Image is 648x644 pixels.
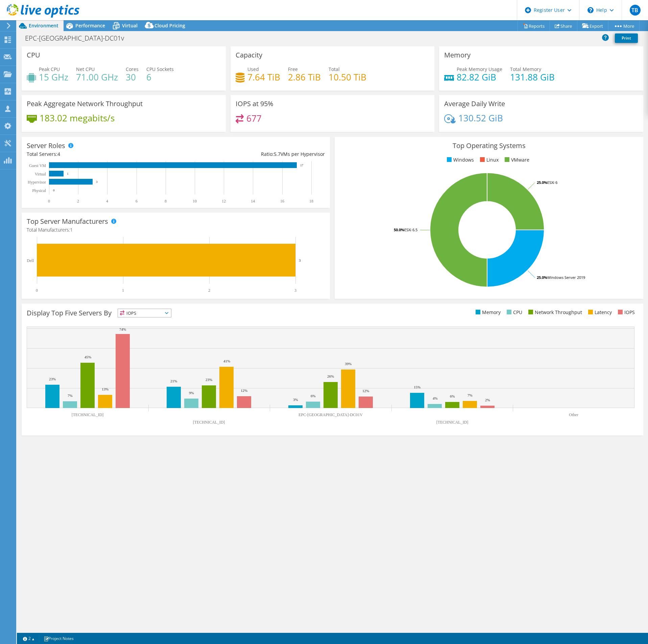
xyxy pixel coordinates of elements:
text: 12% [241,388,247,392]
text: 41% [223,359,230,363]
tspan: 50.0% [394,227,404,232]
text: 3 [96,180,98,184]
span: IOPS [118,309,171,317]
text: [TECHNICAL_ID] [436,420,469,425]
span: 4 [57,151,60,157]
span: Used [247,66,259,72]
span: Total [329,66,340,72]
text: 12% [362,389,369,393]
li: Windows [445,156,474,164]
h3: Server Roles [27,142,65,149]
h4: 2.86 TiB [288,73,321,81]
text: 23% [49,377,56,381]
tspan: 25.0% [537,275,547,280]
li: IOPS [616,309,635,316]
h3: IOPS at 95% [236,100,273,108]
div: Total Servers: [27,150,176,158]
text: 3% [293,398,298,402]
text: 1 [67,172,69,175]
text: 23% [206,378,212,382]
tspan: ESXi 6.5 [404,227,417,232]
span: Peak CPU [39,66,60,72]
a: Reports [518,21,550,31]
text: 3 [294,288,296,293]
text: 2 [77,199,79,204]
li: Memory [474,309,501,316]
h4: 71.00 GHz [76,73,118,81]
span: Virtual [122,22,138,29]
text: [TECHNICAL_ID] [193,420,225,425]
text: 3 [299,258,301,262]
text: 45% [85,355,91,359]
h3: Average Daily Write [444,100,505,108]
h3: Memory [444,51,471,59]
text: 10 [193,199,197,204]
h4: 82.82 GiB [457,73,502,81]
text: 26% [327,374,334,378]
tspan: Windows Server 2019 [547,275,585,280]
text: 16 [280,199,284,204]
a: 2 [18,634,39,643]
li: CPU [505,309,522,316]
h4: 30 [126,73,139,81]
h4: 6 [146,73,174,81]
h3: Peak Aggregate Network Throughput [27,100,143,108]
text: 1 [122,288,124,293]
text: Hypervisor [28,180,46,185]
text: [TECHNICAL_ID] [72,412,104,417]
h4: 677 [246,115,262,122]
text: 4% [433,396,438,400]
a: More [608,21,640,31]
text: 12 [222,199,226,204]
tspan: ESXi 6 [547,180,557,185]
text: EPC-[GEOGRAPHIC_DATA]-DC01V [298,412,363,417]
text: Guest VM [29,163,46,168]
h4: 130.52 GiB [458,114,503,122]
li: Network Throughput [527,309,582,316]
text: 0 [53,189,55,192]
text: 4 [106,199,108,204]
span: Net CPU [76,66,95,72]
span: TB [630,5,641,16]
h4: 15 GHz [39,73,68,81]
text: 6% [450,394,455,398]
span: Performance [75,22,105,29]
text: 74% [119,327,126,331]
h4: 7.64 TiB [247,73,280,81]
span: 5.7 [274,151,281,157]
text: 18 [309,199,313,204]
text: 7% [68,393,73,398]
text: 9% [189,391,194,395]
h3: Top Server Manufacturers [27,218,108,225]
text: 2% [485,398,490,402]
span: CPU Sockets [146,66,174,72]
text: Dell [27,258,34,263]
li: VMware [503,156,529,164]
a: Export [577,21,608,31]
text: Other [569,412,578,417]
text: 21% [170,379,177,383]
span: 1 [70,226,73,233]
li: Linux [478,156,499,164]
text: Virtual [35,172,46,176]
text: 8 [165,199,167,204]
div: Ratio: VMs per Hypervisor [176,150,325,158]
span: Cores [126,66,139,72]
text: 0 [36,288,38,293]
span: Cloud Pricing [154,22,185,29]
text: 13% [102,387,109,391]
text: 6% [311,394,316,398]
text: 6 [136,199,138,204]
span: Free [288,66,298,72]
h4: Total Manufacturers: [27,226,325,234]
h4: 131.88 GiB [510,73,555,81]
text: 7% [467,393,473,397]
li: Latency [586,309,612,316]
span: Environment [29,22,58,29]
text: 15% [414,385,421,389]
h4: 183.02 megabits/s [40,114,115,122]
text: 14 [251,199,255,204]
h4: 10.50 TiB [329,73,366,81]
svg: \n [587,7,594,13]
a: Share [550,21,577,31]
